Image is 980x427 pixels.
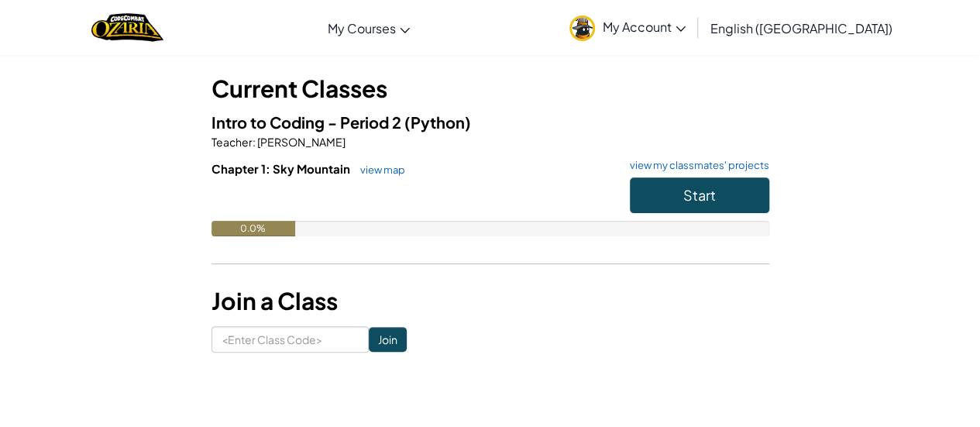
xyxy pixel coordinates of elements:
[562,3,693,52] a: My Account
[211,284,769,319] h3: Join a Class
[256,135,346,149] span: [PERSON_NAME]
[91,12,163,43] a: Ozaria by CodeCombat logo
[710,20,892,36] span: English ([GEOGRAPHIC_DATA])
[328,20,396,36] span: My Courses
[211,71,769,106] h3: Current Classes
[211,221,295,236] div: 0.0%
[569,15,595,41] img: avatar
[211,326,369,353] input: <Enter Class Code>
[622,160,769,170] a: view my classmates' projects
[211,135,253,149] span: Teacher
[253,135,256,149] span: :
[630,177,769,213] button: Start
[352,164,405,176] a: view map
[703,7,900,49] a: English ([GEOGRAPHIC_DATA])
[320,7,418,49] a: My Courses
[211,161,352,176] span: Chapter 1: Sky Mountain
[369,327,407,352] input: Join
[211,112,404,132] span: Intro to Coding - Period 2
[404,112,471,132] span: (Python)
[91,12,163,43] img: Home
[683,186,716,204] span: Start
[603,19,686,35] span: My Account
